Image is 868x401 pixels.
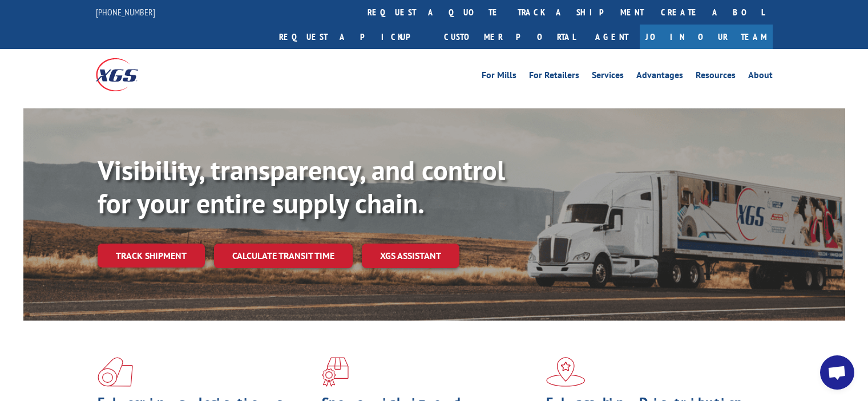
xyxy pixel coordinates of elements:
a: Agent [584,25,640,49]
a: Track shipment [98,244,205,268]
img: xgs-icon-flagship-distribution-model-red [546,357,586,387]
a: Resources [696,71,736,83]
a: Calculate transit time [214,244,353,268]
a: Customer Portal [435,25,584,49]
a: XGS ASSISTANT [362,244,459,268]
b: Visibility, transparency, and control for your entire supply chain. [98,152,505,221]
a: Request a pickup [271,25,435,49]
img: xgs-icon-focused-on-flooring-red [322,357,349,387]
a: Join Our Team [640,25,773,49]
a: About [748,71,773,83]
a: For Mills [482,71,516,83]
img: xgs-icon-total-supply-chain-intelligence-red [98,357,133,387]
a: Services [592,71,624,83]
a: [PHONE_NUMBER] [96,6,155,18]
div: Open chat [820,355,854,390]
a: For Retailers [529,71,579,83]
a: Advantages [636,71,683,83]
